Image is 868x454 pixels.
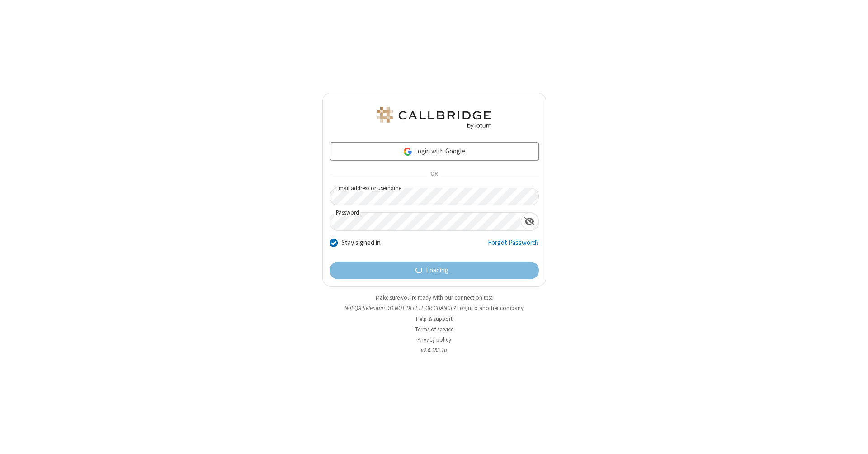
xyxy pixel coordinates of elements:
input: Password [330,213,521,230]
a: Help & support [416,315,453,323]
span: Loading... [426,265,453,276]
a: Make sure you're ready with our connection test [376,294,492,301]
img: QA Selenium DO NOT DELETE OR CHANGE [375,107,493,129]
li: v2.6.353.1b [322,346,546,354]
div: Show password [521,213,538,229]
button: Loading... [330,262,539,280]
img: google-icon.png [403,147,413,157]
label: Stay signed in [341,238,381,248]
a: Privacy policy [417,336,451,344]
a: Forgot Password? [488,238,539,255]
a: Terms of service [415,325,453,333]
li: Not QA Selenium DO NOT DELETE OR CHANGE? [322,304,546,312]
span: OR [427,168,441,181]
button: Login to another company [457,304,524,312]
a: Login with Google [330,142,539,160]
input: Email address or username [330,188,539,205]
